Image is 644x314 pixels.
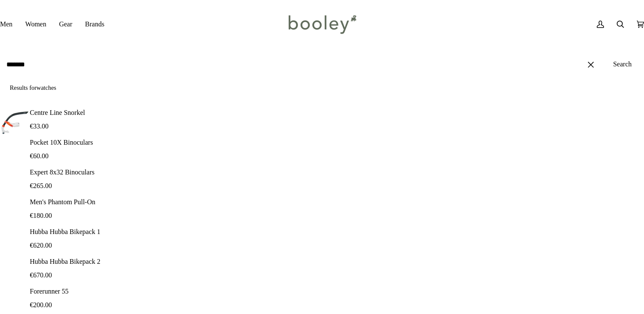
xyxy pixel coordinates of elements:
input: Search our store [2,54,579,74]
a: Pocket 10X Binoculars [30,139,93,146]
span: €60.00 [30,152,49,160]
a: Hubba Hubba Bikepack 1 [30,228,100,235]
span: €670.00 [30,271,52,279]
span: watches [37,84,56,91]
a: Forerunner 55 [30,288,69,295]
a: Gear [53,12,79,37]
span: €180.00 [30,212,52,219]
span: €620.00 [30,242,52,249]
span: Gear [59,19,72,29]
a: Expert 8x32 Binoculars [30,168,94,176]
img: Booley [285,12,359,37]
a: Women [19,12,52,37]
a: Centre Line Snorkel [30,109,85,116]
span: Brands [85,19,104,29]
span: Women [25,19,46,29]
span: €200.00 [30,301,52,308]
a: Hubba Hubba Bikepack 2 [30,258,100,265]
span: €265.00 [30,182,52,189]
span: €33.00 [30,123,49,130]
a: Brands [79,12,111,37]
a: Men's Phantom Pull-On [30,198,95,206]
button: Reset [579,54,603,74]
button: Search [603,54,642,74]
p: Results for [10,82,634,94]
